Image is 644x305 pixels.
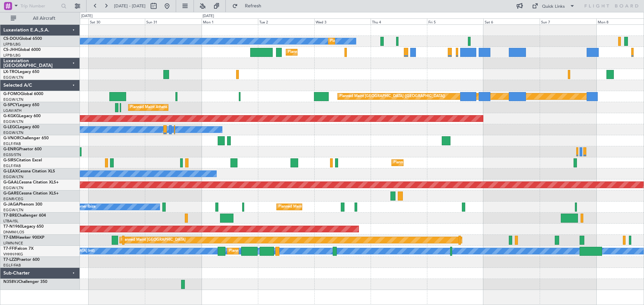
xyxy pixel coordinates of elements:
span: N358VJ [3,280,18,284]
div: Mon 1 [202,18,258,24]
a: T7-LZZIPraetor 600 [3,258,40,262]
button: All Aircraft [7,13,73,24]
a: G-SIRSCitation Excel [3,158,42,162]
a: G-JAGAPhenom 300 [3,203,42,207]
button: Refresh [229,1,269,11]
span: G-LEAX [3,169,18,173]
div: Planned Maint [GEOGRAPHIC_DATA] [121,235,185,245]
a: G-FOMOGlobal 6000 [3,92,43,96]
div: Planned Maint Athens ([PERSON_NAME] Intl) [130,102,207,112]
span: T7-N1960 [3,225,22,229]
a: LX-TROLegacy 650 [3,70,39,74]
a: T7-N1960Legacy 650 [3,225,44,229]
span: G-VNOR [3,136,20,140]
div: Fri 5 [427,18,483,24]
a: G-GAALCessna Citation XLS+ [3,180,59,184]
a: EGGW/LTN [3,174,23,179]
span: G-GAAL [3,180,19,184]
span: CS-JHH [3,48,18,52]
a: G-VNORChallenger 650 [3,136,49,140]
div: Planned Maint [GEOGRAPHIC_DATA] ([GEOGRAPHIC_DATA]) [339,91,445,101]
a: EGGW/LTN [3,185,23,190]
span: T7-BRE [3,214,17,218]
a: G-SPCYLegacy 650 [3,103,39,107]
span: T7-FFI [3,247,15,251]
a: N358VJChallenger 350 [3,280,47,284]
div: Quick Links [542,3,565,10]
div: Thu 4 [371,18,427,24]
a: CS-DOUGlobal 6500 [3,37,42,41]
a: G-GARECessna Citation XLS+ [3,192,59,196]
span: All Aircraft [17,16,71,21]
a: T7-EMIHawker 900XP [3,236,44,240]
button: Quick Links [529,1,578,11]
span: G-LEGC [3,125,18,129]
a: EGLF/FAB [3,141,21,146]
span: Refresh [239,4,267,8]
a: EGLF/FAB [3,163,21,168]
a: G-LEGCLegacy 600 [3,125,39,129]
div: Wed 3 [314,18,371,24]
a: EGNR/CEG [3,197,23,202]
div: Planned Maint [GEOGRAPHIC_DATA] ([GEOGRAPHIC_DATA]) [393,158,499,168]
div: Planned Maint [GEOGRAPHIC_DATA] ([GEOGRAPHIC_DATA] Intl) [229,246,341,256]
a: LFPB/LBG [3,53,21,58]
a: EGLF/FAB [3,263,21,268]
div: Planned Maint [GEOGRAPHIC_DATA] ([GEOGRAPHIC_DATA]) [330,36,436,46]
span: CS-DOU [3,37,19,41]
div: Sat 30 [89,18,145,24]
a: LFPB/LBG [3,42,21,47]
a: G-LEAXCessna Citation XLS [3,169,55,173]
a: EGGW/LTN [3,208,23,213]
a: LTBA/ISL [3,219,18,224]
a: LGAV/ATH [3,108,21,113]
div: Planned Maint [GEOGRAPHIC_DATA] ([GEOGRAPHIC_DATA]) [278,202,384,212]
a: T7-BREChallenger 604 [3,214,46,218]
a: EGGW/LTN [3,130,23,135]
div: Tue 2 [258,18,314,24]
span: G-ENRG [3,147,19,151]
div: Sat 6 [483,18,540,24]
span: G-GARE [3,192,19,196]
span: LX-TRO [3,70,18,74]
div: Sun 7 [540,18,596,24]
div: [DATE] [81,13,93,19]
div: Sun 31 [145,18,201,24]
div: Owner Ibiza [75,202,96,212]
a: T7-FFIFalcon 7X [3,247,34,251]
span: [DATE] - [DATE] [114,3,146,9]
a: LFMN/NCE [3,241,23,246]
span: G-SPCY [3,103,18,107]
input: Trip Number [20,1,59,11]
a: DNMM/LOS [3,230,24,235]
span: G-JAGA [3,203,19,207]
div: Planned Maint [GEOGRAPHIC_DATA] ([GEOGRAPHIC_DATA]) [288,47,393,57]
span: T7-EMI [3,236,16,240]
span: G-KGKG [3,114,19,118]
span: T7-LZZI [3,258,17,262]
a: G-ENRGPraetor 600 [3,147,42,151]
span: G-FOMO [3,92,20,96]
a: G-KGKGLegacy 600 [3,114,41,118]
a: VHHH/HKG [3,252,23,257]
a: EGGW/LTN [3,97,23,102]
a: EGSS/STN [3,152,21,157]
span: G-SIRS [3,158,16,162]
div: [DATE] [203,13,214,19]
a: EGGW/LTN [3,119,23,124]
a: CS-JHHGlobal 6000 [3,48,41,52]
a: EGGW/LTN [3,75,23,80]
